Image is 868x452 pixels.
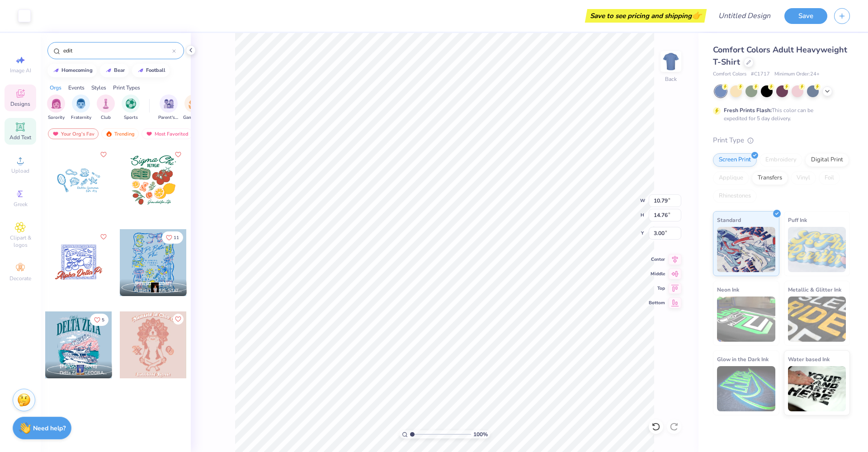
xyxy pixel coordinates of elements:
[146,68,165,73] div: football
[649,256,665,263] span: Center
[71,114,91,121] span: Fraternity
[51,99,61,109] img: Sorority Image
[122,94,140,121] button: filter button
[791,171,816,185] div: Vinyl
[711,7,778,25] input: Untitled Design
[788,227,846,272] img: Puff Ink
[114,68,125,73] div: bear
[60,370,108,377] span: Delta Zeta, [GEOGRAPHIC_DATA]
[173,314,184,325] button: Like
[9,275,31,282] span: Decorate
[158,114,179,121] span: Parent's Weekend
[788,215,807,225] span: Puff Ink
[665,75,677,83] div: Back
[90,314,108,326] button: Like
[717,297,775,342] img: Neon Ink
[100,64,129,77] button: bear
[122,94,140,121] div: filter for Sports
[33,424,66,433] strong: Need help?
[47,64,97,77] button: homecoming
[52,131,59,137] img: most_fav.gif
[717,215,741,225] span: Standard
[162,231,183,244] button: Like
[587,9,704,23] div: Save to see pricing and shipping
[717,227,775,272] img: Standard
[142,128,193,139] div: Most Favorited
[102,318,104,322] span: 5
[105,131,113,137] img: trending.gif
[183,94,204,121] div: filter for Game Day
[14,201,28,208] span: Greek
[784,8,827,24] button: Save
[759,153,802,167] div: Embroidery
[134,287,183,294] span: Pi Beta Phi, [US_STATE][GEOGRAPHIC_DATA]
[98,149,109,160] button: Like
[50,84,61,92] div: Orgs
[189,99,199,109] img: Game Day Image
[47,94,65,121] div: filter for Sorority
[717,285,739,294] span: Neon Ink
[805,153,849,167] div: Digital Print
[68,84,85,92] div: Events
[158,94,179,121] div: filter for Parent's Weekend
[717,354,769,364] span: Glow in the Dark Ink
[183,114,204,121] span: Game Day
[146,131,153,137] img: most_fav.gif
[60,363,97,369] span: [PERSON_NAME]
[788,354,830,364] span: Water based Ink
[91,84,106,92] div: Styles
[113,84,140,92] div: Print Types
[124,114,138,121] span: Sports
[101,128,139,139] div: Trending
[126,99,136,109] img: Sports Image
[48,128,99,139] div: Your Org's Fav
[101,99,111,109] img: Club Image
[183,94,204,121] button: filter button
[164,99,174,109] img: Parent's Weekend Image
[713,71,746,78] span: Comfort Colors
[173,149,184,160] button: Like
[751,71,770,78] span: # C1717
[105,68,112,73] img: trend_line.gif
[649,271,665,277] span: Middle
[158,94,179,121] button: filter button
[713,153,757,167] div: Screen Print
[9,134,31,141] span: Add Text
[10,67,31,74] span: Image AI
[52,68,60,73] img: trend_line.gif
[724,106,835,122] div: This color can be expedited for 5 day delivery.
[61,68,93,73] div: homecoming
[76,99,86,109] img: Fraternity Image
[101,114,111,121] span: Club
[752,171,788,185] div: Transfers
[47,94,65,121] button: filter button
[819,171,840,185] div: Foil
[788,297,846,342] img: Metallic & Glitter Ink
[774,71,820,78] span: Minimum Order: 24 +
[98,231,109,242] button: Like
[137,68,144,73] img: trend_line.gif
[724,107,772,114] strong: Fresh Prints Flash:
[713,44,847,67] span: Comfort Colors Adult Heavyweight T-Shirt
[71,94,91,121] button: filter button
[11,167,29,174] span: Upload
[649,300,665,306] span: Bottom
[10,100,30,108] span: Designs
[97,94,115,121] div: filter for Club
[713,189,757,203] div: Rhinestones
[713,171,749,185] div: Applique
[788,366,846,411] img: Water based Ink
[71,94,91,121] div: filter for Fraternity
[5,234,36,249] span: Clipart & logos
[713,135,850,146] div: Print Type
[132,64,170,77] button: football
[62,46,172,55] input: Try "Alpha"
[649,285,665,292] span: Top
[134,281,172,287] span: [PERSON_NAME]
[662,52,680,71] img: Back
[97,94,115,121] button: filter button
[692,10,702,21] span: 👉
[717,366,775,411] img: Glow in the Dark Ink
[174,235,179,240] span: 11
[788,285,841,294] span: Metallic & Glitter Ink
